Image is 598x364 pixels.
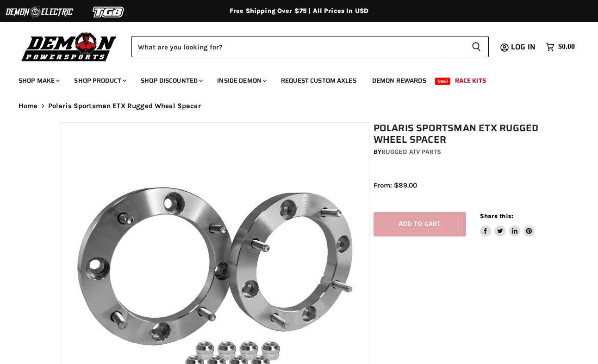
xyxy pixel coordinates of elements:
img: Demon Powersports [19,30,120,63]
img: TGB Logo 2 [74,3,143,21]
a: Request Custom Axles [274,71,363,90]
span: Polaris Sportsman ETX Rugged Wheel Spacer [48,102,201,110]
span: $0.00 [558,42,575,51]
a: Log in [507,43,541,51]
ul: Main menu [12,67,573,90]
a: Race Kits [448,71,493,90]
input: Search [131,36,464,57]
span: From: $89.00 [374,181,417,189]
img: Demon Electric Logo 2 [5,3,74,21]
a: Shop Product [67,71,132,90]
a: Demon Rewards [365,71,433,90]
h1: Polaris Sportsman ETX Rugged Wheel Spacer [374,122,542,146]
button: Search [464,36,489,57]
span: Share this: [480,212,513,219]
a: Rugged ATV Parts [381,148,441,156]
span: New! [435,78,451,85]
a: $0.00 [541,40,579,54]
a: Home [19,102,38,110]
span: Log in [511,41,536,53]
a: Inside Demon [210,71,272,90]
a: Shop Discounted [134,71,208,90]
form: Product [131,36,489,57]
aside: Share this: [480,212,535,237]
a: Shop Make [12,71,65,90]
div: by [374,147,542,157]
